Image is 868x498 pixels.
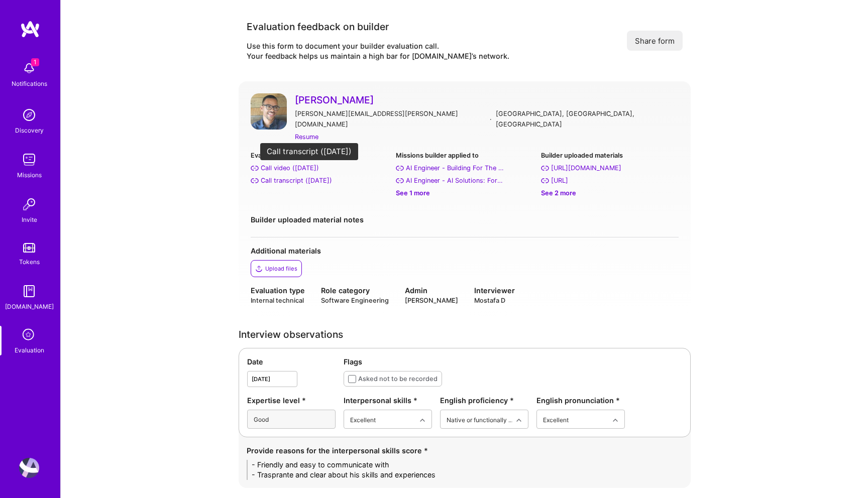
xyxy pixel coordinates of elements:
[541,188,678,198] div: See 2 more
[541,163,678,173] a: [URL][DOMAIN_NAME]
[255,265,263,273] i: icon Upload2
[251,214,679,225] div: Builder uploaded material notes
[490,114,492,125] div: ·
[358,374,438,384] div: Asked not to be recorded
[406,163,506,173] div: AI Engineer - Building For The Future: Team for a Tech Startup
[247,356,336,367] div: Date
[627,31,683,51] button: Share form
[247,20,509,33] div: Evaluation feedback on builder
[447,414,514,425] div: Native or functionally native
[251,150,388,161] div: Evaluation call links
[474,296,515,305] div: Mostafa D
[613,418,618,423] i: icon Chevron
[295,108,486,130] div: [PERSON_NAME][EMAIL_ADDRESS][PERSON_NAME][DOMAIN_NAME]
[344,356,682,367] div: Flags
[251,93,287,142] a: User Avatar
[247,395,336,406] div: Expertise level *
[396,177,404,185] i: AI Engineer - AI Solutions: Forward Deployment
[261,175,332,186] div: Call transcript (Oct 13, 2025)
[12,78,47,89] div: Notifications
[440,395,528,406] div: English proficiency *
[251,93,287,130] img: User Avatar
[20,20,40,38] img: logo
[396,188,533,198] div: See 1 more
[321,296,389,305] div: Software Engineering
[261,163,319,173] div: Call video (Oct 13, 2025)
[19,194,39,214] img: Invite
[295,93,679,106] a: [PERSON_NAME]
[405,285,458,296] div: Admin
[251,245,679,256] div: Additional materials
[396,175,533,186] a: AI Engineer - AI Solutions: Forward Deployment
[541,177,549,185] i: https://www.magicthumbnail.ai/
[396,150,533,161] div: Missions builder applied to
[516,418,521,423] i: icon Chevron
[406,175,506,186] div: AI Engineer - AI Solutions: Forward Deployment
[251,296,305,305] div: Internal technical
[251,285,305,296] div: Evaluation type
[20,326,39,345] i: icon SelectionTeam
[541,175,678,186] a: [URL]
[19,105,39,125] img: discovery
[295,132,318,142] a: Resume
[17,170,42,180] div: Missions
[344,395,432,406] div: Interpersonal skills *
[247,445,683,456] div: Provide reasons for the interpersonal skills score *
[321,285,389,296] div: Role category
[5,301,54,312] div: [DOMAIN_NAME]
[251,164,259,172] i: Call video (Oct 13, 2025)
[15,345,44,355] div: Evaluation
[405,296,458,305] div: [PERSON_NAME]
[19,58,39,78] img: bell
[350,414,376,425] div: Excellent
[396,163,533,173] a: AI Engineer - Building For The Future: Team for a Tech Startup
[23,243,35,253] img: tokens
[251,175,388,186] a: Call transcript ([DATE])
[551,175,568,186] div: https://www.magicthumbnail.ai/
[247,41,509,61] div: Use this form to document your builder evaluation call. Your feedback helps us maintain a high ba...
[420,418,425,423] i: icon Chevron
[247,460,683,480] textarea: - Friendly and easy to communicate with - Trasprante and clear about his skills and experiences
[19,150,39,170] img: teamwork
[15,125,44,136] div: Discovery
[17,458,42,478] a: User Avatar
[543,414,569,425] div: Excellent
[536,395,625,406] div: English pronunciation *
[31,58,39,66] span: 1
[19,281,39,301] img: guide book
[496,108,679,130] div: [GEOGRAPHIC_DATA], [GEOGRAPHIC_DATA], [GEOGRAPHIC_DATA]
[19,458,39,478] img: User Avatar
[474,285,515,296] div: Interviewer
[19,257,40,267] div: Tokens
[251,177,259,185] i: Call transcript (Oct 13, 2025)
[541,150,678,161] div: Builder uploaded materials
[251,163,388,173] a: Call video ([DATE])
[265,265,297,273] div: Upload files
[541,164,549,172] i: https://actuarial-value.vercel.app/
[239,329,691,340] div: Interview observations
[396,164,404,172] i: AI Engineer - Building For The Future: Team for a Tech Startup
[22,214,37,225] div: Invite
[551,163,621,173] div: https://actuarial-value.vercel.app/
